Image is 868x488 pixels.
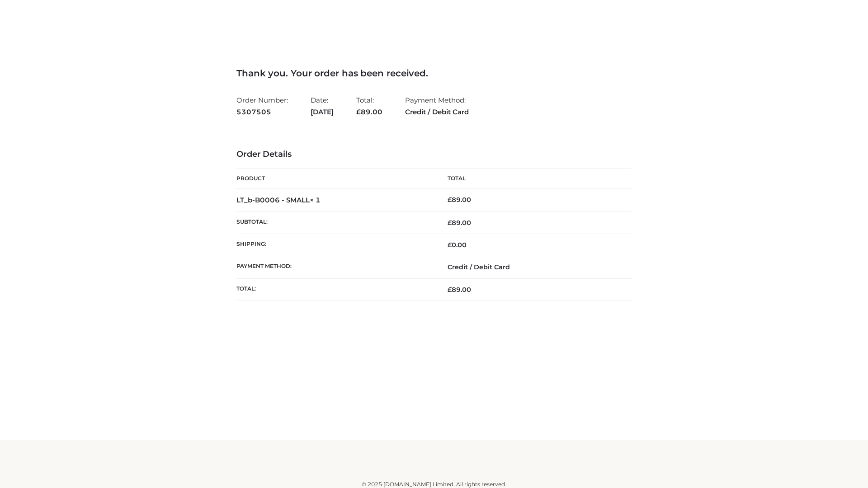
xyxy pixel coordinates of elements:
span: 89.00 [356,108,382,116]
strong: × 1 [310,196,321,204]
th: Product [236,169,434,189]
td: Credit / Debit Card [434,256,632,278]
th: Shipping: [236,234,434,256]
th: Total: [236,278,434,300]
li: Total: [356,92,382,120]
strong: [DATE] [311,106,334,118]
th: Subtotal: [236,211,434,234]
span: £ [448,286,452,294]
bdi: 0.00 [448,241,467,249]
th: Total [434,169,632,189]
strong: Credit / Debit Card [405,106,469,118]
h3: Order Details [236,150,632,160]
strong: LT_b-B0006 - SMALL [236,196,321,204]
h3: Thank you. Your order has been received. [236,68,632,79]
span: £ [448,241,452,249]
strong: 5307505 [236,106,288,118]
th: Payment method: [236,256,434,278]
span: £ [448,196,452,204]
li: Payment Method: [405,92,469,120]
bdi: 89.00 [448,196,471,204]
span: £ [448,219,452,227]
li: Date: [311,92,334,120]
span: 89.00 [448,219,471,227]
span: 89.00 [448,286,471,294]
li: Order Number: [236,92,288,120]
span: £ [356,108,361,116]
